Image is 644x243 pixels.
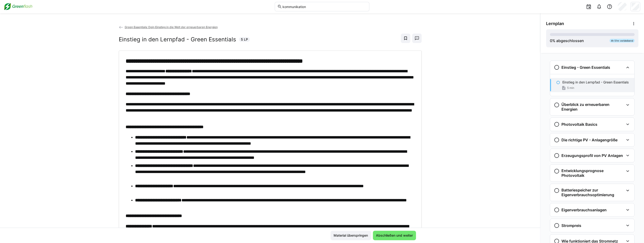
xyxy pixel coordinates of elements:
[561,208,607,212] h3: Eigenverbrauchsanlagen
[561,168,624,178] h3: Entwicklungsprognose Photovoltaik
[119,25,218,29] a: Green Essentials: Dein Einstieg in die Welt der erneuerbaren Energien
[282,4,367,9] input: Skills und Lernpfade durchsuchen…
[561,153,623,158] h3: Erzeugungsprofil von PV Anlagen
[561,188,624,197] h3: Batteriespeicher zur Eigenverbrauchsoptimierung
[561,223,581,228] h3: Strompreis
[550,38,584,43] div: % abgeschlossen
[567,86,574,90] span: 5 min
[561,138,618,142] h3: Die richtige PV - Anlagengröße
[609,39,635,43] div: 4h 51m verbleibend
[333,233,369,238] span: Material überspringen
[546,21,564,26] span: Lernplan
[375,233,414,238] span: Abschließen und weiter
[124,25,217,29] span: Green Essentials: Dein Einstieg in die Welt der erneuerbaren Energien
[119,36,236,43] h2: Einstieg in den Lernpfad - Green Essentials
[561,102,624,112] h3: Überblick zu erneuerbaren Energien
[562,80,629,85] p: Einstieg in den Lernpfad - Green Essentials
[561,65,610,70] h3: Einstieg - Green Essentials
[550,38,552,43] span: 0
[561,122,597,127] h3: Photovoltaik Basics
[373,231,416,240] button: Abschließen und weiter
[331,231,371,240] button: Material überspringen
[241,37,248,42] span: 5 LP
